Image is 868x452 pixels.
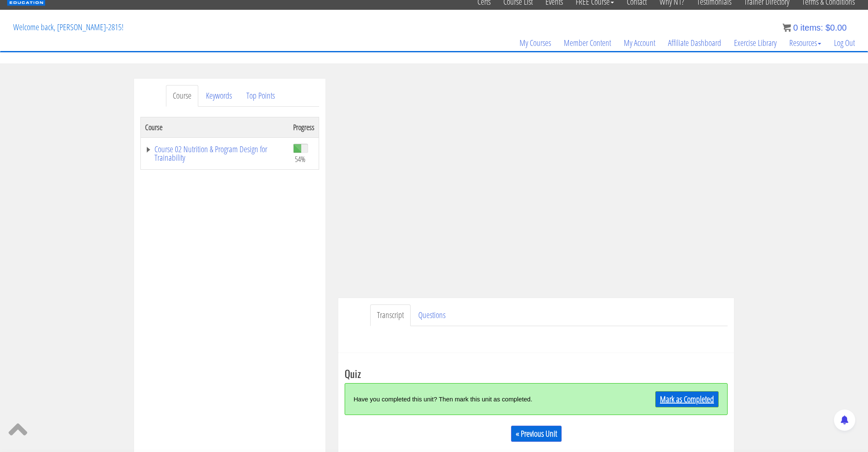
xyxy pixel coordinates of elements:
[240,85,282,107] a: Top Points
[354,390,623,408] div: Have you completed this unit? Then mark this unit as completed.
[411,304,452,326] a: Questions
[783,23,828,63] a: Resources
[782,23,847,32] a: 0 items: $0.00
[782,23,791,32] img: icon11.png
[7,10,130,44] p: Welcome back, [PERSON_NAME]-2815!
[662,23,728,63] a: Affiliate Dashboard
[166,85,198,107] a: Course
[825,23,830,32] span: $
[141,117,289,137] th: Course
[145,145,285,162] a: Course 02 Nutrition & Program Design for Trainability
[345,368,728,379] h3: Quiz
[728,23,783,63] a: Exercise Library
[655,391,719,407] a: Mark as Completed
[513,23,557,63] a: My Courses
[557,23,617,63] a: Member Content
[617,23,662,63] a: My Account
[289,117,319,137] th: Progress
[199,85,239,107] a: Keywords
[800,23,823,32] span: items:
[295,154,306,164] span: 54%
[793,23,798,32] span: 0
[825,23,847,32] bdi: 0.00
[370,304,411,326] a: Transcript
[828,23,861,63] a: Log Out
[511,426,562,442] a: « Previous Unit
